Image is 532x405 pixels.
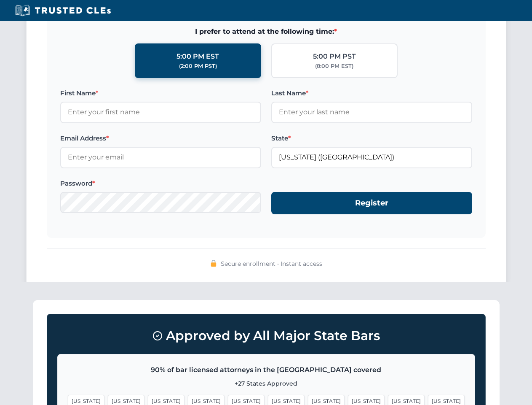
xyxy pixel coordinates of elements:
[210,260,217,267] img: 🔒
[271,133,472,143] label: State
[179,62,217,70] div: (2:00 PM PST)
[60,88,261,98] label: First Name
[68,364,465,375] p: 90% of bar licensed attorneys in the [GEOGRAPHIC_DATA] covered
[13,4,113,17] img: Trusted CLEs
[271,192,472,214] button: Register
[315,62,353,70] div: (8:00 PM EST)
[60,178,261,189] label: Password
[271,102,472,123] input: Enter your last name
[60,147,261,168] input: Enter your email
[60,26,472,37] span: I prefer to attend at the following time:
[57,324,475,347] h3: Approved by All Major State Bars
[313,51,356,62] div: 5:00 PM PST
[60,102,261,123] input: Enter your first name
[176,51,219,62] div: 5:00 PM EST
[60,133,261,143] label: Email Address
[271,147,472,168] input: Florida (FL)
[221,259,322,268] span: Secure enrollment • Instant access
[68,379,465,388] p: +27 States Approved
[271,88,472,98] label: Last Name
